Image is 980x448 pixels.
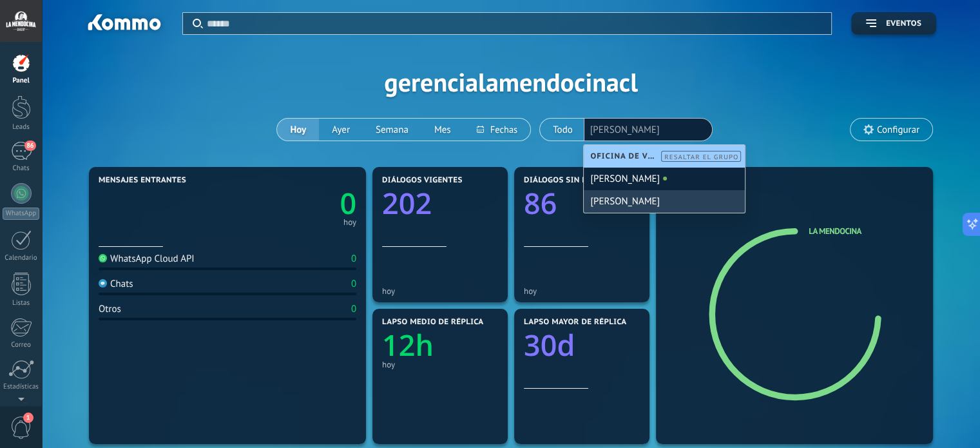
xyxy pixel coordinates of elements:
[340,184,356,223] text: 0
[851,12,936,35] button: Eventos
[877,124,919,135] span: Configurar
[23,413,34,423] span: 1
[24,141,35,151] span: 86
[584,190,745,213] div: [PERSON_NAME]
[809,226,861,237] a: La Mendocina
[524,176,615,185] span: Diálogos sin réplica
[99,279,107,287] img: Chats
[351,303,356,315] div: 0
[3,123,40,131] div: Leads
[886,19,921,28] span: Eventos
[664,153,738,161] span: Resaltar el grupo
[99,278,133,290] div: Chats
[277,119,319,141] button: Hoy
[3,383,40,391] div: Estadísticas
[99,303,121,315] div: Otros
[382,176,463,185] span: Diálogos vigentes
[3,164,40,173] div: Chats
[590,151,664,161] span: Oficina de Venta
[540,119,586,141] button: Todo
[382,360,498,369] div: hoy
[524,318,626,327] span: Lapso mayor de réplica
[584,168,745,190] div: [PERSON_NAME]
[3,254,40,262] div: Calendario
[3,299,40,307] div: Listas
[421,119,464,141] button: Mes
[524,286,640,296] div: hoy
[343,219,356,226] div: hoy
[3,77,40,85] div: Panel
[464,119,530,141] button: Fechas
[3,208,39,220] div: WhatsApp
[351,278,356,290] div: 0
[319,119,363,141] button: Ayer
[99,254,107,262] img: WhatsApp Cloud API
[227,184,356,223] a: 0
[382,326,434,365] text: 12h
[524,326,575,365] text: 30d
[351,253,356,265] div: 0
[363,119,421,141] button: Semana
[99,253,195,265] div: WhatsApp Cloud API
[3,341,40,349] div: Correo
[382,318,484,327] span: Lapso medio de réplica
[524,184,557,223] text: 86
[382,286,498,296] div: hoy
[99,176,186,185] span: Mensajes entrantes
[524,326,640,365] a: 30d
[586,119,662,141] button: 2 Usuarios[PERSON_NAME]
[382,184,432,223] text: 202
